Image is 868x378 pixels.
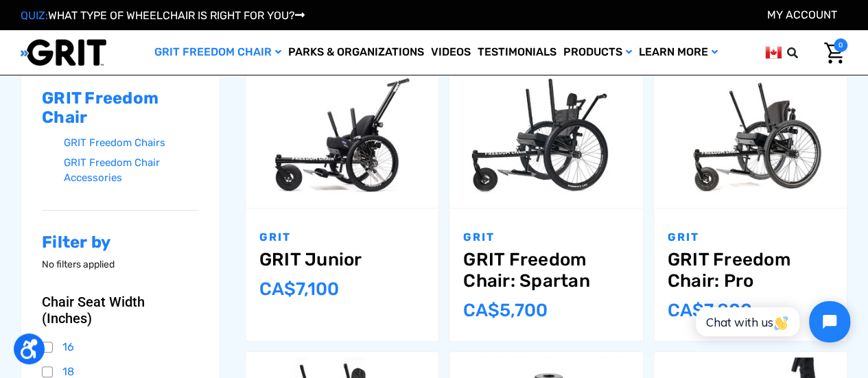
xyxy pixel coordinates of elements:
[42,294,199,327] button: Chair Seat Width (Inches)
[681,290,862,354] iframe: Tidio Chat
[668,229,833,246] p: GRIT
[767,8,837,21] a: Account
[42,88,199,128] h2: GRIT Freedom Chair
[824,43,844,64] img: Cart
[668,249,833,292] a: GRIT Freedom Chair: Pro,$5,495.00
[427,30,474,75] a: Videos
[463,249,629,292] a: GRIT Freedom Chair: Spartan,$3,995.00
[814,38,847,67] a: Cart with 0 items
[668,300,752,321] span: CA$‌7,800
[259,279,339,300] span: CA$‌7,100
[42,257,199,272] p: No filters applied
[285,30,427,75] a: Parks & Organizations
[42,233,199,252] h2: Filter by
[259,249,425,270] a: GRIT Junior,$4,995.00
[21,9,48,22] span: QUIZ:
[560,30,635,75] a: Products
[42,337,199,357] a: 16
[474,30,560,75] a: Testimonials
[765,44,782,61] img: ca.png
[151,30,285,75] a: GRIT Freedom Chair
[635,30,721,75] a: Learn More
[21,38,106,67] img: GRIT All-Terrain Wheelchair and Mobility Equipment
[64,153,199,188] a: GRIT Freedom Chair Accessories
[834,38,847,52] span: 0
[463,300,548,321] span: CA$‌5,700
[463,229,629,246] p: GRIT
[793,38,814,67] input: Search
[64,133,199,153] a: GRIT Freedom Chairs
[259,229,425,246] p: GRIT
[42,294,188,327] span: Chair Seat Width (Inches)
[21,9,305,22] a: QUIZ:WHAT TYPE OF WHEELCHAIR IS RIGHT FOR YOU?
